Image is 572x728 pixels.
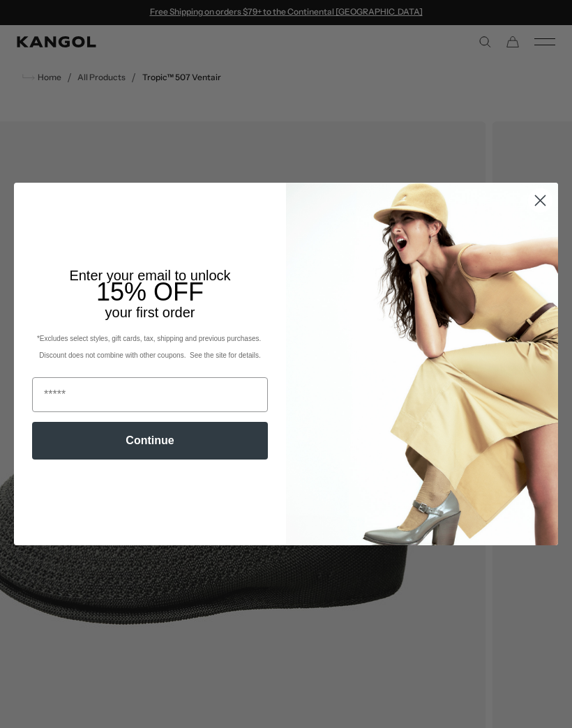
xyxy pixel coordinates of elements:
span: 15% OFF [96,278,204,306]
button: Continue [32,422,268,460]
span: your first order [105,305,195,320]
img: 93be19ad-e773-4382-80b9-c9d740c9197f.jpeg [286,183,558,545]
button: Close dialog [528,188,552,213]
span: *Excludes select styles, gift cards, tax, shipping and previous purchases. Discount does not comb... [37,335,263,359]
input: Email [32,377,268,412]
span: Enter your email to unlock [69,268,230,283]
